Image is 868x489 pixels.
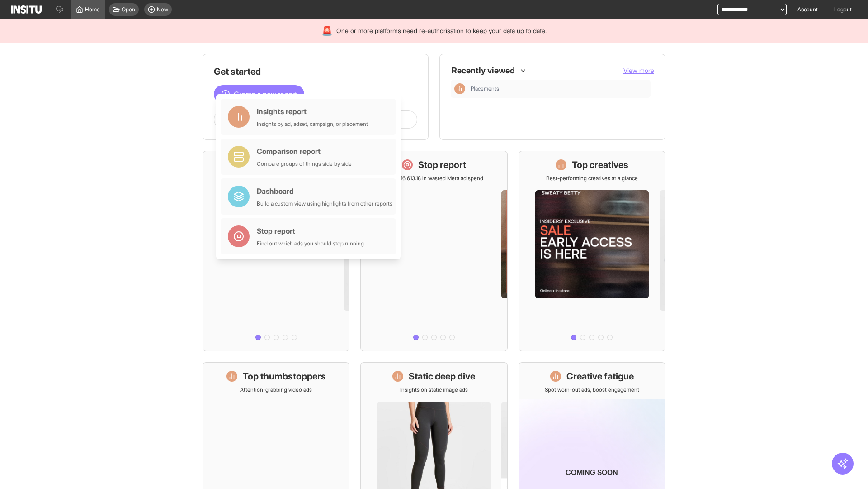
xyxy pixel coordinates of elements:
[257,240,364,247] div: Find out which ads you should stop running
[214,85,304,103] button: Create a new report
[572,158,628,171] h1: Top creatives
[243,370,326,383] h1: Top thumbstoppers
[257,186,392,197] div: Dashboard
[336,26,547,35] span: One or more platforms need re-authorisation to keep your data up to date.
[214,65,417,78] h1: Get started
[519,151,665,351] a: Top creativesBest-performing creatives at a glance
[418,158,466,171] h1: Stop report
[122,6,135,13] span: Open
[384,175,483,182] p: Save £16,613.18 in wasted Meta ad spend
[321,24,333,37] div: 🚨
[454,83,465,94] div: Insights
[623,67,654,74] span: View more
[257,160,352,168] div: Compare groups of things side by side
[203,151,349,351] a: What's live nowSee all active ads instantly
[409,370,475,383] h1: Static deep dive
[234,89,297,100] span: Create a new report
[85,6,100,13] span: Home
[11,5,42,14] img: Logo
[471,85,647,92] span: Placements
[157,6,168,13] span: New
[360,151,507,351] a: Stop reportSave £16,613.18 in wasted Meta ad spend
[257,200,392,207] div: Build a custom view using highlights from other reports
[240,386,312,393] p: Attention-grabbing video ads
[257,146,352,157] div: Comparison report
[257,225,364,236] div: Stop report
[400,386,468,393] p: Insights on static image ads
[471,85,499,92] span: Placements
[546,175,638,182] p: Best-performing creatives at a glance
[623,66,654,75] button: View more
[257,120,368,128] div: Insights by ad, adset, campaign, or placement
[257,106,368,117] div: Insights report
